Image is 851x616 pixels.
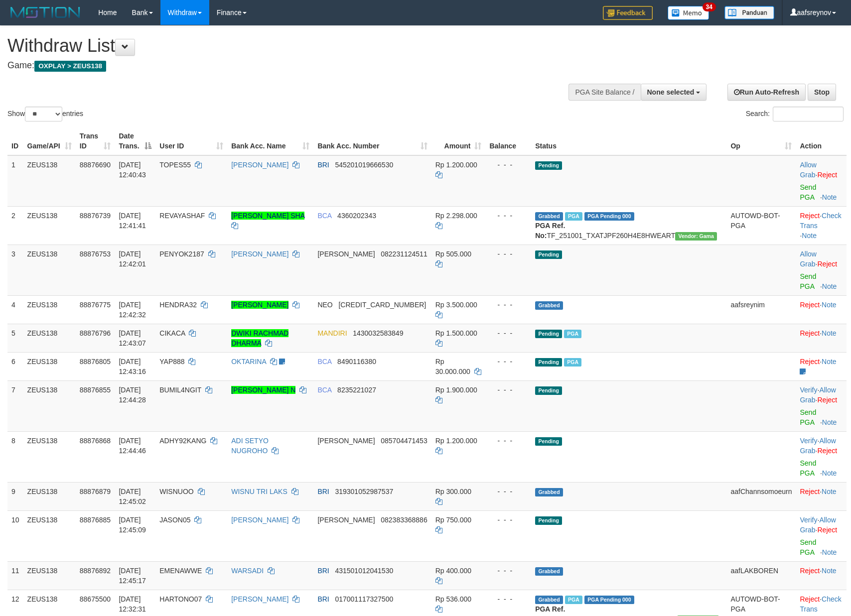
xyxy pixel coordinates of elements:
a: Verify [800,437,817,445]
td: · · [796,431,847,482]
a: Note [822,358,837,366]
input: Search: [773,107,844,122]
span: BRI [317,488,329,495]
td: · [796,324,847,352]
a: Reject [800,301,820,309]
td: ZEUS138 [23,380,76,431]
th: Game/API: activate to sort column ascending [23,127,76,155]
a: Allow Grab [800,250,816,268]
span: Copy 5859457105823572 to clipboard [338,301,426,309]
span: 88876868 [80,437,111,445]
a: Note [822,193,837,201]
a: Reject [800,595,820,603]
span: YAP888 [159,358,184,366]
a: Allow Grab [800,161,816,179]
a: Note [822,329,837,337]
td: aafsreynim [726,295,796,324]
span: PGA Pending [584,596,634,604]
span: [DATE] 12:42:01 [119,250,146,268]
a: Reject [800,212,820,220]
a: [PERSON_NAME] SHA [231,212,304,220]
div: - - - [489,515,527,525]
span: EMENAWWE [159,567,202,575]
span: Rp 750.000 [435,516,471,524]
span: BRI [317,595,329,603]
td: 4 [7,295,23,324]
a: Send PGA [800,538,816,556]
span: [DATE] 12:40:43 [119,161,146,179]
a: Verify [800,516,817,524]
div: - - - [489,357,527,367]
span: Pending [535,161,562,170]
a: WARSADI [231,567,264,575]
span: ADHY92KANG [159,437,206,445]
td: ZEUS138 [23,510,76,561]
span: Marked by aafmaleo [564,358,581,367]
span: Copy 082231124511 to clipboard [381,250,427,258]
td: · [796,155,847,207]
td: ZEUS138 [23,352,76,380]
span: Copy 545201019666530 to clipboard [335,161,393,169]
span: Marked by aafsolysreylen [564,330,581,338]
label: Search: [746,107,844,122]
span: PENYOK2187 [159,250,204,258]
span: 88876805 [80,358,111,366]
img: Feedback.jpg [603,6,653,20]
div: - - - [489,300,527,310]
span: 88876775 [80,301,111,309]
span: Rp 536.000 [435,595,471,603]
td: 1 [7,155,23,207]
span: HENDRA32 [159,301,197,309]
span: Grabbed [535,567,563,576]
div: - - - [489,487,527,496]
td: aafChannsomoeurn [726,482,796,510]
td: 3 [7,245,23,295]
span: Pending [535,358,562,367]
a: Note [822,418,837,426]
span: · [800,250,817,268]
td: ZEUS138 [23,561,76,590]
span: Rp 1.200.000 [435,161,477,169]
div: - - - [489,160,527,170]
a: Allow Grab [800,386,836,404]
td: · [796,482,847,510]
td: 9 [7,482,23,510]
a: [PERSON_NAME] [231,250,288,258]
a: [PERSON_NAME] [231,595,288,603]
span: [DATE] 12:32:31 [119,595,146,613]
span: BRI [317,567,329,575]
span: 88876739 [80,212,111,220]
span: Marked by aaftrukkakada [565,596,582,604]
a: Note [802,232,817,240]
span: Rp 2.298.000 [435,212,477,220]
a: Reject [800,488,820,495]
td: ZEUS138 [23,155,76,207]
span: Rp 1.200.000 [435,437,477,445]
span: Copy 017001117327500 to clipboard [335,595,393,603]
a: Reject [817,260,837,268]
span: HARTONO07 [159,595,202,603]
td: 5 [7,324,23,352]
span: Grabbed [535,212,563,221]
span: MANDIRI [317,329,347,337]
span: REVAYASHAF [159,212,205,220]
div: - - - [489,594,527,604]
div: - - - [489,436,527,446]
button: None selected [641,84,707,101]
div: - - - [489,211,527,221]
span: 88675500 [80,595,111,603]
span: Pending [535,386,562,395]
a: Reject [817,396,837,404]
a: [PERSON_NAME] [231,161,288,169]
span: Rp 1.500.000 [435,329,477,337]
td: ZEUS138 [23,431,76,482]
select: Showentries [25,107,62,122]
span: 88876753 [80,250,111,258]
th: Action [796,127,847,155]
td: · [796,245,847,295]
a: Reject [817,447,837,455]
span: Copy 8235221027 to clipboard [337,386,376,394]
th: Bank Acc. Number: activate to sort column ascending [313,127,431,155]
a: Send PGA [800,408,816,426]
span: Rp 1.900.000 [435,386,477,394]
